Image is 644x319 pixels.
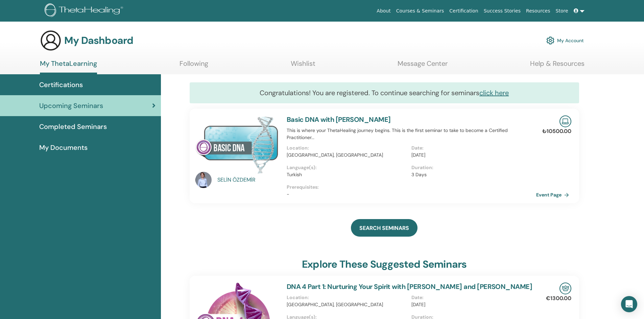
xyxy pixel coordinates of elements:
[479,88,509,97] a: click here
[546,33,584,48] a: My Account
[287,152,407,159] p: [GEOGRAPHIC_DATA], [GEOGRAPHIC_DATA]
[398,59,448,73] a: Message Center
[180,59,208,73] a: Following
[559,283,571,294] img: In-Person Seminar
[523,5,553,17] a: Resources
[411,144,532,152] p: Date :
[195,115,279,174] img: Basic DNA
[559,115,571,127] img: Live Online Seminar
[411,152,532,159] p: [DATE]
[553,5,571,17] a: Store
[40,59,97,74] a: My ThetaLearning
[411,294,532,301] p: Date :
[374,5,393,17] a: About
[530,59,585,73] a: Help & Resources
[621,296,637,312] div: Open Intercom Messenger
[302,258,467,270] h3: explore these suggested seminars
[351,219,418,237] a: SEARCH SEMINARS
[481,5,523,17] a: Success Stories
[411,171,532,178] p: 3 Days
[39,122,107,132] span: Completed Seminars
[64,34,133,47] h3: My Dashboard
[39,142,88,153] span: My Documents
[411,301,532,308] p: [DATE]
[39,101,103,111] span: Upcoming Seminars
[546,294,571,302] p: €1300.00
[287,144,407,152] p: Location :
[217,176,280,184] a: SELİN ÖZDEMİR
[411,164,532,171] p: Duration :
[536,190,572,200] a: Event Page
[39,80,83,90] span: Certifications
[447,5,481,17] a: Certification
[195,172,212,188] img: default.jpg
[291,59,315,73] a: Wishlist
[287,191,536,198] p: -
[287,115,391,124] a: Basic DNA with [PERSON_NAME]
[287,282,532,291] a: DNA 4 Part 1: Nurturing Your Spirit with [PERSON_NAME] and [PERSON_NAME]
[287,171,407,178] p: Turkish
[287,301,407,308] p: [GEOGRAPHIC_DATA], [GEOGRAPHIC_DATA]
[45,3,125,19] img: logo.png
[40,30,62,51] img: generic-user-icon.jpg
[359,224,409,232] span: SEARCH SEMINARS
[287,184,536,191] p: Prerequisites :
[546,35,554,46] img: cog.svg
[393,5,447,17] a: Courses & Seminars
[190,82,579,103] div: Congratulations! You are registered. To continue searching for seminars
[287,294,407,301] p: Location :
[287,164,407,171] p: Language(s) :
[287,127,536,141] p: This is where your ThetaHealing journey begins. This is the first seminar to take to become a Cer...
[542,127,571,135] p: ₺10500.00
